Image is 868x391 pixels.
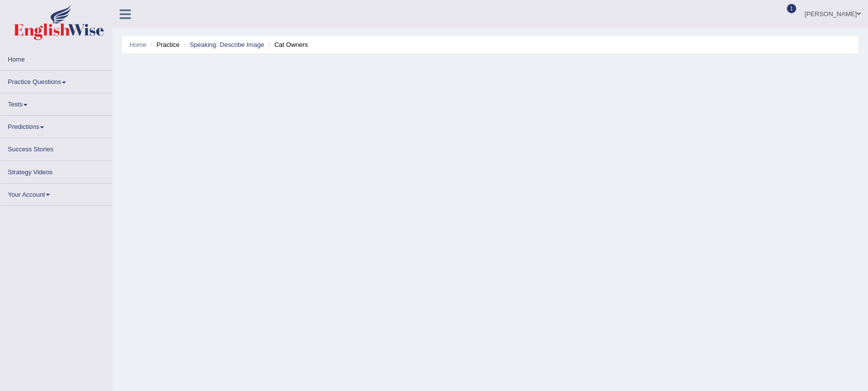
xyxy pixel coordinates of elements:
a: Strategy Videos [0,161,112,180]
a: Tests [0,93,112,112]
a: Success Stories [0,138,112,157]
span: 1 [787,4,797,13]
li: Cat Owners [266,40,308,49]
a: Home [129,41,147,48]
a: Predictions [0,116,112,135]
a: Your Account [0,184,112,203]
li: Practice [148,40,179,49]
a: Home [0,48,112,67]
a: Practice Questions [0,71,112,90]
a: Speaking: Describe Image [190,41,264,48]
